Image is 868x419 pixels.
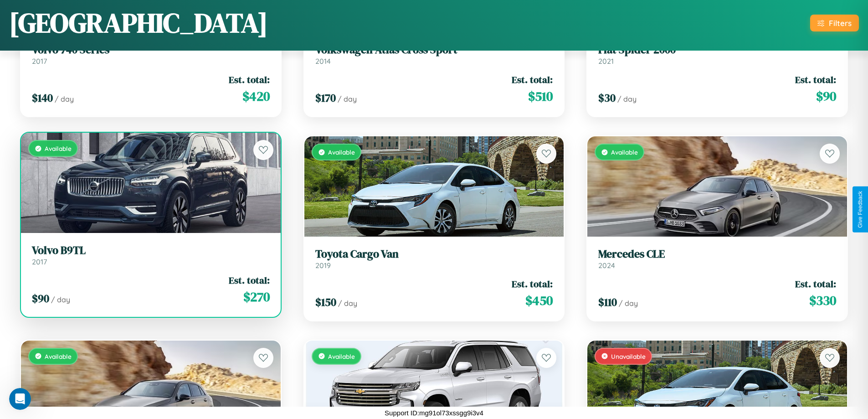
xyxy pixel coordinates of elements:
[32,244,270,257] h3: Volvo B9TL
[315,248,553,270] a: Toyota Cargo Van2019
[32,291,49,306] span: $ 90
[315,248,553,261] h3: Toyota Cargo Van
[242,87,270,105] span: $ 420
[598,261,615,270] span: 2024
[328,148,355,156] span: Available
[385,407,483,419] p: Support ID: mg91ol73xssgg9i3v4
[512,277,553,290] span: Est. total:
[315,90,336,105] span: $ 170
[857,191,863,228] div: Give Feedback
[32,257,47,266] span: 2017
[528,87,553,105] span: $ 510
[32,244,270,266] a: Volvo B9TL2017
[315,43,553,66] a: Volkswagen Atlas Cross Sport2014
[229,274,270,287] span: Est. total:
[9,4,268,41] h1: [GEOGRAPHIC_DATA]
[315,295,336,310] span: $ 150
[338,94,357,103] span: / day
[338,299,357,308] span: / day
[598,248,836,270] a: Mercedes CLE2024
[816,87,836,105] span: $ 90
[32,90,53,105] span: $ 140
[315,57,331,66] span: 2014
[611,148,638,156] span: Available
[810,15,859,31] button: Filters
[619,299,638,308] span: / day
[51,295,70,304] span: / day
[611,352,646,360] span: Unavailable
[525,291,553,310] span: $ 450
[809,291,836,310] span: $ 330
[229,73,270,86] span: Est. total:
[32,57,47,66] span: 2017
[598,43,836,66] a: Fiat Spider 20002021
[45,352,72,360] span: Available
[598,90,616,105] span: $ 30
[598,57,614,66] span: 2021
[315,43,553,57] h3: Volkswagen Atlas Cross Sport
[795,73,836,86] span: Est. total:
[598,248,836,261] h3: Mercedes CLE
[512,73,553,86] span: Est. total:
[829,18,852,28] div: Filters
[243,288,270,306] span: $ 270
[9,388,31,410] iframe: Intercom live chat
[55,94,74,103] span: / day
[617,94,637,103] span: / day
[32,43,270,66] a: Volvo 740 Series2017
[598,295,617,310] span: $ 110
[328,352,355,360] span: Available
[315,261,331,270] span: 2019
[45,145,72,152] span: Available
[795,277,836,290] span: Est. total:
